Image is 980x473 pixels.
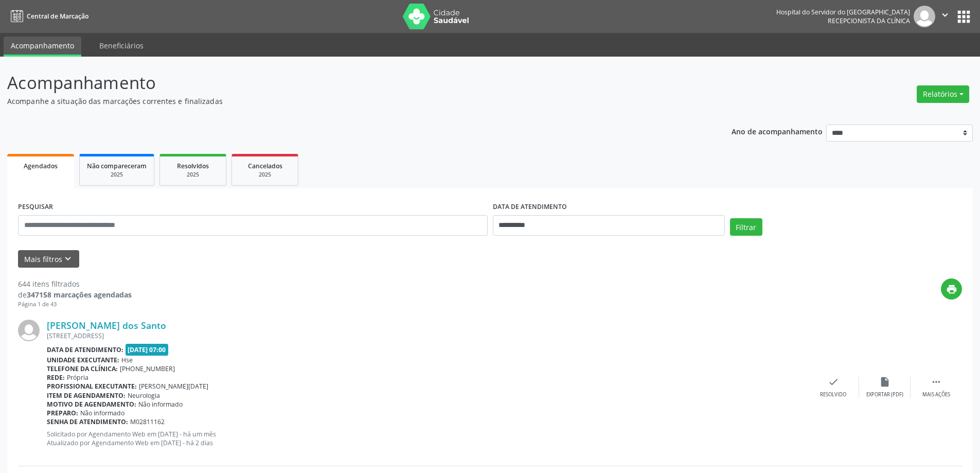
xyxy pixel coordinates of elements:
[47,364,118,373] b: Telefone da clínica:
[7,70,683,96] p: Acompanhamento
[828,376,839,388] i: check
[92,37,151,55] a: Beneficiários
[47,373,65,382] b: Rede:
[47,391,126,400] b: Item de agendamento:
[820,391,846,398] div: Resolvido
[47,430,808,447] p: Solicitado por Agendamento Web em [DATE] - há um mês Atualizado por Agendamento Web em [DATE] - h...
[121,356,133,364] span: Hse
[126,344,169,356] span: [DATE] 07:00
[248,162,282,170] span: Cancelados
[138,400,183,409] span: Não informado
[47,345,123,354] b: Data de atendimento:
[493,199,567,215] label: DATA DE ATENDIMENTO
[18,300,132,309] div: Página 1 de 43
[24,162,58,170] span: Agendados
[47,409,78,417] b: Preparo:
[239,171,291,179] div: 2025
[946,284,957,295] i: print
[922,391,950,398] div: Mais ações
[939,9,951,21] i: 
[4,37,81,57] a: Acompanhamento
[87,171,147,179] div: 2025
[935,6,955,27] button: 
[80,409,124,417] span: Não informado
[828,16,910,25] span: Recepcionista da clínica
[732,125,823,137] p: Ano de acompanhamento
[47,356,119,364] b: Unidade executante:
[730,218,762,236] button: Filtrar
[27,290,132,300] strong: 347158 marcações agendadas
[866,391,903,398] div: Exportar (PDF)
[955,8,973,26] button: apps
[47,331,808,340] div: [STREET_ADDRESS]
[18,199,53,215] label: PESQUISAR
[7,96,683,107] p: Acompanhe a situação das marcações correntes e finalizadas
[47,320,166,331] a: [PERSON_NAME] dos Santo
[917,85,969,103] button: Relatórios
[120,364,175,373] span: [PHONE_NUMBER]
[879,376,890,388] i: insert_drive_file
[167,171,219,179] div: 2025
[177,162,209,170] span: Resolvidos
[18,278,132,289] div: 644 itens filtrados
[7,8,88,25] a: Central de Marcação
[67,373,88,382] span: Própria
[47,400,136,409] b: Motivo de agendamento:
[130,417,165,426] span: M02811162
[18,320,40,341] img: img
[914,6,935,27] img: img
[18,289,132,300] div: de
[776,8,910,16] div: Hospital do Servidor do [GEOGRAPHIC_DATA]
[139,382,208,391] span: [PERSON_NAME][DATE]
[47,417,128,426] b: Senha de atendimento:
[941,278,962,300] button: print
[62,253,74,265] i: keyboard_arrow_down
[18,250,79,268] button: Mais filtroskeyboard_arrow_down
[47,382,137,391] b: Profissional executante:
[87,162,147,170] span: Não compareceram
[931,376,942,388] i: 
[128,391,160,400] span: Neurologia
[27,12,88,21] span: Central de Marcação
